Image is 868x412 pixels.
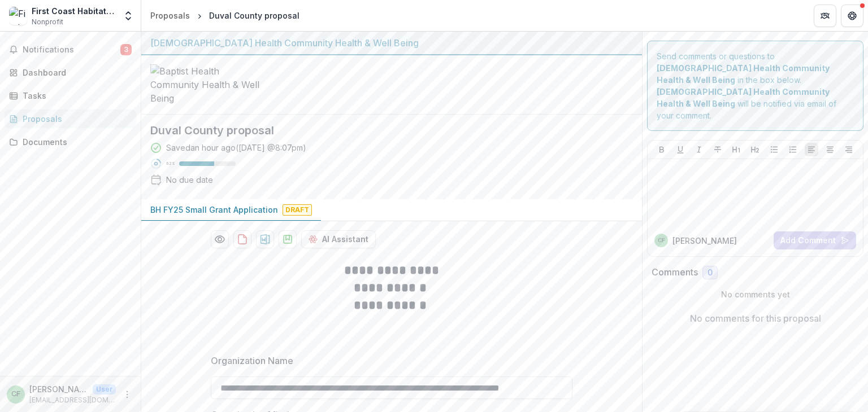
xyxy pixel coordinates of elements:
[658,238,665,243] div: Chris Folds
[279,230,297,248] button: download-proposal
[301,230,376,248] button: AI Assistant
[655,143,669,156] button: Bold
[774,231,856,249] button: Add Comment
[283,204,312,216] span: Draft
[672,235,737,247] p: [PERSON_NAME]
[211,354,293,367] p: Organization Name
[786,143,800,156] button: Ordered List
[23,113,127,125] div: Proposals
[748,143,762,156] button: Heading 2
[674,143,687,156] button: Underline
[120,44,132,55] span: 3
[166,174,213,186] div: No due date
[146,7,194,24] a: Proposals
[32,5,116,17] div: First Coast Habitat for Humanity
[841,5,863,27] button: Get Help
[150,124,615,137] h2: Duval County proposal
[23,90,127,102] div: Tasks
[150,204,278,216] p: BH FY25 Small Grant Application
[647,41,863,131] div: Send comments or questions to in the box below. will be notified via email of your comment.
[23,45,120,55] span: Notifications
[730,143,743,156] button: Heading 1
[93,384,116,395] p: User
[711,143,724,156] button: Strike
[166,160,175,168] p: 62 %
[652,267,698,278] h2: Comments
[690,312,821,325] p: No comments for this proposal
[23,136,127,148] div: Documents
[211,230,229,248] button: Preview 38eb9bd1-c981-42a0-93b8-31c74b1ef606-0.pdf
[146,7,304,24] nav: breadcrumb
[805,143,818,156] button: Align Left
[209,10,300,21] div: Duval County proposal
[9,7,27,25] img: First Coast Habitat for Humanity
[166,142,306,154] div: Saved an hour ago ( [DATE] @ 8:07pm )
[29,383,88,395] p: [PERSON_NAME]
[5,109,136,128] a: Proposals
[814,5,836,27] button: Partners
[256,230,274,248] button: download-proposal
[652,288,859,300] p: No comments yet
[150,10,190,21] div: Proposals
[657,87,830,108] strong: [DEMOGRAPHIC_DATA] Health Community Health & Well Being
[767,143,781,156] button: Bullet List
[29,395,116,405] p: [EMAIL_ADDRESS][DOMAIN_NAME]
[150,64,263,105] img: Baptist Health Community Health & Well Being
[150,36,633,50] div: [DEMOGRAPHIC_DATA] Health Community Health & Well Being
[120,388,134,401] button: More
[708,268,713,278] span: 0
[23,67,127,78] div: Dashboard
[233,230,251,248] button: download-proposal
[823,143,837,156] button: Align Center
[5,41,136,59] button: Notifications3
[657,63,830,85] strong: [DEMOGRAPHIC_DATA] Health Community Health & Well Being
[32,17,63,27] span: Nonprofit
[692,143,706,156] button: Italicize
[5,86,136,105] a: Tasks
[11,391,20,398] div: Chris Folds
[842,143,856,156] button: Align Right
[5,133,136,151] a: Documents
[120,5,136,27] button: Open entity switcher
[5,63,136,82] a: Dashboard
